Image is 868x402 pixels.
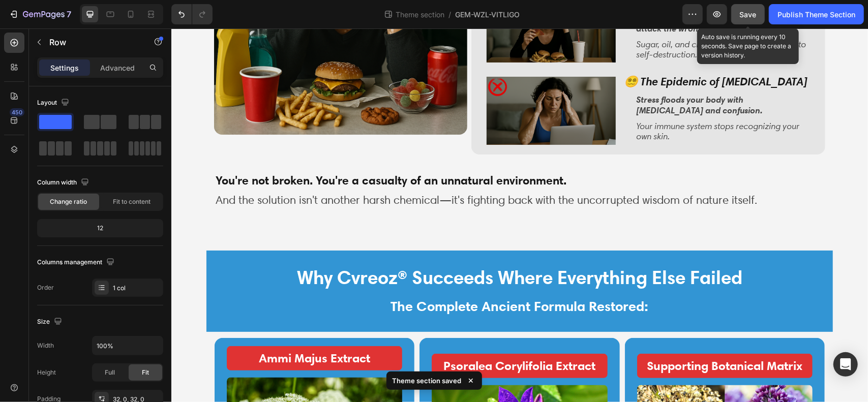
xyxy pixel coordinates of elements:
button: 7 [4,4,76,24]
p: ammi majus extract [56,322,230,337]
strong: Why Cvreoz® Succeeds Where Everything Else Failed [126,237,571,261]
input: Auto [93,336,163,355]
span: Fit [142,368,149,377]
p: 😵‍💫 The Epidemic of [MEDICAL_DATA] [453,46,641,59]
span: / [448,9,451,20]
span: Theme section [394,9,446,20]
div: Open Intercom Messenger [833,352,858,377]
span: Change ratio [50,197,87,206]
p: Your immune system stops recognizing your own skin. [465,92,641,113]
div: Height [37,368,56,377]
img: gempages_573903386756252720-29a4303a-9cc5-4c1f-a4ef-ae648929d50b.png [315,48,444,116]
strong: psoralea corylifolia extract [272,329,424,345]
div: Undo/Redo [171,4,213,24]
p: Row [49,36,136,48]
strong: The Complete Ancient Formula Restored: [220,269,477,286]
p: And the solution isn't another harsh chemical—it's fighting back with the uncorrupted wisdom of n... [44,163,652,180]
iframe: Design area [171,28,868,402]
p: Settings [50,63,79,73]
span: Fit to content [113,197,151,206]
strong: Stress floods your body with [MEDICAL_DATA] and confusion. [465,66,591,86]
div: Size [37,315,64,329]
div: Column width [37,176,91,190]
p: You're not broken. You're a casualty of an unnatural environment. [44,143,652,161]
div: Columns management [37,256,116,269]
div: Width [37,341,54,350]
div: 1 col [113,284,161,293]
p: Theme section saved [393,376,462,386]
button: Publish Theme Section [769,4,864,24]
div: 450 [10,108,24,116]
div: Layout [37,96,71,110]
p: Sugar, oil, and chemicals send your body into self-destruction. [465,11,641,32]
div: Order [37,283,54,292]
span: GEM-WZL-VITLIGO [455,9,520,20]
span: Save [740,10,757,19]
div: 12 [39,221,161,235]
p: supporting botanical matrix [467,329,640,345]
p: Advanced [100,63,135,73]
button: Save [731,4,765,24]
span: Full [105,368,115,377]
p: 7 [67,8,71,20]
div: Publish Theme Section [777,9,855,20]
